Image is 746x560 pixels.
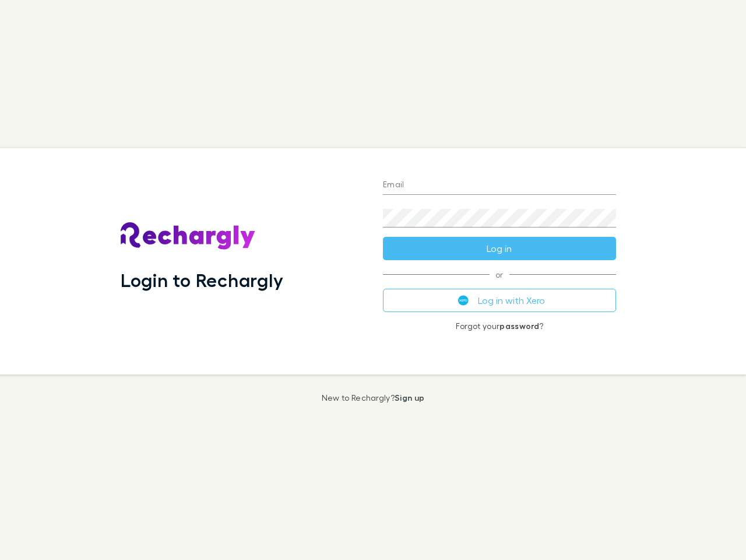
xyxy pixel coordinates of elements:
span: or [383,274,616,275]
button: Log in with Xero [383,289,616,312]
img: Rechargly's Logo [121,222,256,250]
button: Log in [383,237,616,260]
p: New to Rechargly? [322,393,425,402]
p: Forgot your ? [383,321,616,331]
a: password [499,321,539,331]
h1: Login to Rechargly [121,269,283,291]
img: Xero's logo [458,295,469,306]
a: Sign up [395,393,424,402]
